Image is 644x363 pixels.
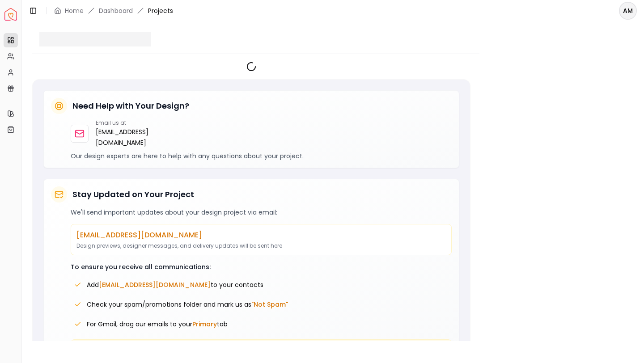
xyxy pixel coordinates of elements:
span: Primary [192,320,217,329]
span: Add to your contacts [87,280,263,289]
a: Dashboard [99,6,133,15]
span: [EMAIL_ADDRESS][DOMAIN_NAME] [99,280,211,289]
a: [EMAIL_ADDRESS][DOMAIN_NAME] [96,127,155,148]
span: "Not Spam" [251,300,288,309]
p: [EMAIL_ADDRESS][DOMAIN_NAME] [76,230,446,241]
a: Spacejoy [4,8,17,21]
span: Check your spam/promotions folder and mark us as [87,300,288,309]
h5: Need Help with Your Design? [72,100,189,112]
nav: breadcrumb [54,6,173,15]
button: AM [619,2,637,20]
span: Projects [148,6,173,15]
p: We'll send important updates about your design project via email: [71,208,452,217]
span: AM [620,3,636,19]
p: To ensure you receive all communications: [71,262,452,271]
span: For Gmail, drag our emails to your tab [87,320,228,329]
p: Email us at [96,119,155,127]
p: Design previews, designer messages, and delivery updates will be sent here [76,242,446,249]
p: Our design experts are here to help with any questions about your project. [71,152,452,160]
h5: Stay Updated on Your Project [72,188,194,201]
img: Spacejoy Logo [4,8,17,21]
a: Home [65,6,84,15]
